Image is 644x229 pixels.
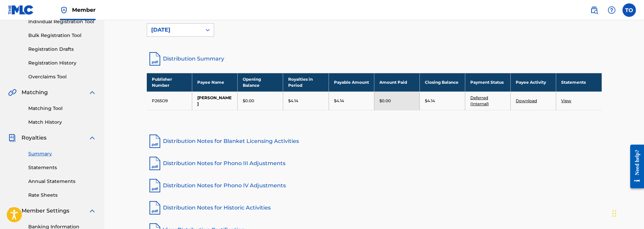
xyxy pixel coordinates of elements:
p: $0.00 [379,98,391,104]
img: help [608,6,616,14]
img: pdf [147,155,163,171]
th: Payable Amount [329,73,374,91]
a: Download [516,98,537,103]
a: Distribution Notes for Phono III Adjustments [147,155,602,171]
th: Opening Balance [238,73,283,91]
img: expand [88,207,96,215]
th: Payment Status [465,73,510,91]
img: search [590,6,598,14]
img: pdf [147,178,163,194]
img: pdf [147,133,163,149]
img: distribution-summary-pdf [147,51,163,67]
img: expand [88,134,96,142]
span: Matching [22,88,48,97]
span: Royalties [22,134,46,142]
p: $4.14 [334,98,344,104]
td: [PERSON_NAME] [192,91,238,110]
span: Member [72,6,96,14]
th: Payee Name [192,73,238,91]
th: Payee Activity [511,73,556,91]
img: expand [88,88,96,97]
th: Amount Paid [374,73,419,91]
a: Match History [28,119,96,126]
p: $4.14 [425,98,435,104]
th: Publisher Number [147,73,192,91]
a: Statements [28,164,96,171]
a: Overclaims Tool [28,73,96,80]
img: Member Settings [8,207,16,215]
a: Distribution Notes for Historic Activities [147,200,602,216]
p: $4.14 [288,98,298,104]
th: Statements [556,73,602,91]
iframe: Chat Widget [610,197,644,229]
a: Public Search [587,3,601,17]
a: Registration Drafts [28,46,96,53]
p: $0.00 [243,98,254,104]
a: Distribution Notes for Phono IV Adjustments [147,178,602,194]
a: Summary [28,150,96,157]
div: User Menu [622,3,636,17]
a: View [561,98,571,103]
td: P265O9 [147,91,192,110]
img: pdf [147,200,163,216]
a: Distribution Notes for Blanket Licensing Activities [147,133,602,149]
th: Closing Balance [419,73,465,91]
img: MLC Logo [8,5,34,15]
span: Member Settings [22,207,69,215]
th: Royalties in Period [283,73,329,91]
a: Distribution Summary [147,51,602,67]
img: Royalties [8,134,16,142]
a: Matching Tool [28,105,96,112]
a: Registration History [28,60,96,67]
a: Deferred (Internal) [470,95,489,106]
div: Help [605,3,618,17]
a: Individual Registration Tool [28,18,96,25]
iframe: Resource Center [625,139,644,194]
div: [DATE] [151,26,198,34]
a: Bulk Registration Tool [28,32,96,39]
img: Matching [8,88,16,97]
a: Annual Statements [28,178,96,185]
div: Drag [612,203,616,224]
a: Rate Sheets [28,192,96,199]
img: Top Rightsholder [60,6,68,14]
